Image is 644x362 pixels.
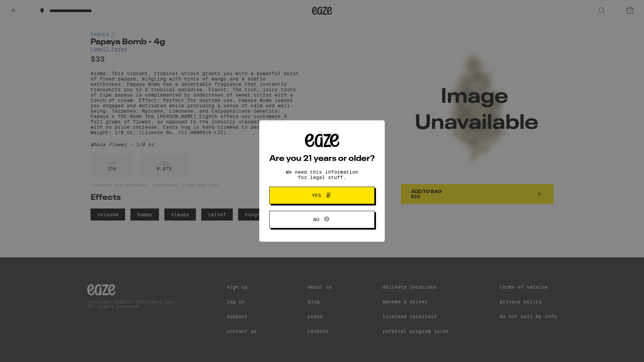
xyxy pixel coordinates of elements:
[313,217,319,222] span: No
[269,155,375,163] h2: Are you 21 years or older?
[280,169,364,180] p: We need this information for legal stuff.
[269,187,375,204] button: Yes
[269,211,375,228] button: No
[312,193,321,198] span: Yes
